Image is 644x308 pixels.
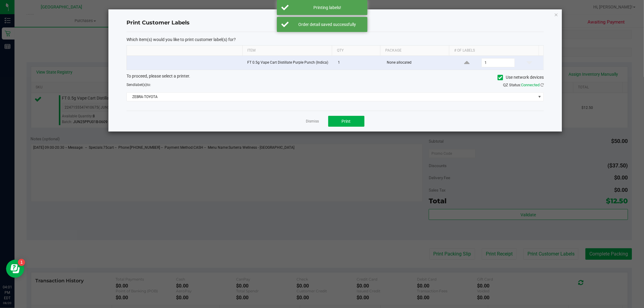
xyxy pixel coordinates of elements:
[332,46,380,56] th: Qty
[135,83,147,87] span: label(s)
[127,93,536,101] span: ZEBRA-TOYOTA
[328,116,364,127] button: Print
[292,21,363,27] div: Order detail saved successfully
[127,19,544,27] h4: Print Customer Labels
[242,46,332,56] th: Item
[380,46,449,56] th: Package
[306,119,319,124] a: Dismiss
[383,56,453,70] td: None allocated
[122,73,548,82] div: To proceed, please select a printer.
[449,46,538,56] th: # of labels
[498,74,544,81] label: Use network devices
[244,56,334,70] td: FT 0.5g Vape Cart Distillate Purple Punch (Indica)
[6,260,24,278] iframe: Resource center
[127,37,544,42] p: Which item(s) would you like to print customer label(s) for?
[18,259,25,266] iframe: Resource center unread badge
[127,83,151,87] span: Send to:
[503,83,544,87] span: QZ Status:
[342,119,351,124] span: Print
[334,56,383,70] td: 1
[521,83,540,87] span: Connected
[292,5,363,11] div: Printing labels!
